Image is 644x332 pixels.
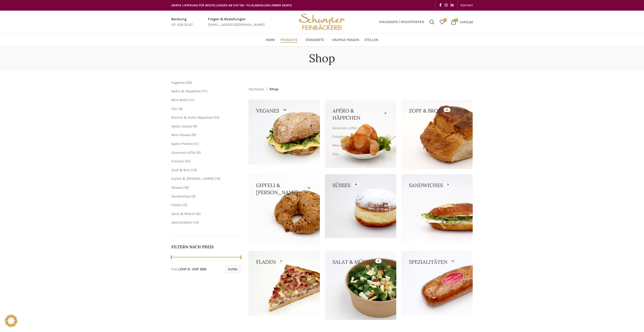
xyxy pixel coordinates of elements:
[427,17,437,27] a: Suchen
[333,124,387,132] a: Gourmet-Löffel
[333,150,387,159] a: XXL
[216,176,219,181] span: 13
[333,132,387,141] a: Crostini
[171,159,184,163] a: Crostini
[332,38,359,42] span: Häufige Fragen
[309,52,335,65] h1: Shop
[193,133,195,137] span: 9
[171,212,195,216] a: Salat & Müesli
[437,17,447,27] div: Meine Wunschliste
[269,86,278,92] span: Shop
[333,159,387,167] a: Warme & Kalte Häppchen
[461,0,473,10] a: KONTAKT
[461,4,473,7] span: KONTAKT
[171,185,182,190] a: Süsses
[443,18,447,22] span: 0
[171,115,213,120] a: Warme & Kalte Häppchen
[171,4,292,7] span: GRATIS LIEFERUNG FÜR BESTELLUNGEN AB CHF 150 - FILIALABHOLUNG IMMER GRATIS
[332,35,359,45] a: Häufige Fragen
[171,80,185,85] a: Veganes
[248,86,278,92] nav: Breadcrumb
[192,194,194,198] span: 9
[171,16,193,28] a: Infobox link
[194,124,196,128] span: 9
[171,267,206,272] div: Preis: —
[171,142,193,146] a: Apéro-Platten
[171,194,190,198] a: Sandwiches
[192,267,206,271] span: CHF 500
[225,265,241,274] button: Filter
[297,11,347,33] img: Bäckerei Schwyter
[266,38,275,42] span: Home
[184,203,186,207] span: 3
[297,19,347,24] a: Site logo
[379,20,424,24] span: Einloggen / Registrieren
[333,141,387,150] a: Mini-Brötli
[171,176,214,181] a: Gipfeli & [PERSON_NAME]
[208,16,265,28] a: Infobox link
[198,150,200,155] span: 6
[364,38,378,42] span: Stellen
[203,89,206,93] span: 71
[195,142,198,146] span: 11
[186,159,189,163] span: 15
[171,133,191,137] a: Mini-Süsses
[171,98,189,102] a: Mini-Brötli
[438,2,443,9] a: Facebook social link
[171,150,196,155] a: Gourmet-Löffel
[448,17,475,27] a: 0 CHF0.00
[377,17,427,27] a: Einloggen / Registrieren
[171,203,182,207] a: Fladen
[280,35,300,45] a: Produkte
[171,124,192,128] a: Apéro-Salate
[180,267,190,271] span: CHF 0
[458,0,475,10] div: Secondary navigation
[460,20,466,24] span: CHF
[184,185,188,190] span: 16
[171,107,178,111] a: XXL
[305,35,327,45] a: Standorte
[443,2,449,9] a: Instagram social link
[460,20,473,24] bdi: 0.00
[305,38,324,42] span: Standorte
[449,2,455,9] a: Linkedin social link
[266,35,275,45] a: Home
[280,38,298,42] span: Produkte
[180,107,182,111] span: 6
[171,244,241,250] h5: Filtern nach Preis
[194,220,198,225] span: 13
[191,98,193,102] span: 11
[192,168,196,172] span: 13
[454,18,458,22] span: 0
[248,86,264,92] a: Startseite
[364,35,378,45] a: Stellen
[215,115,218,120] span: 14
[171,220,192,225] a: Spezialitäten
[169,35,475,45] div: Main navigation
[197,212,199,216] span: 8
[171,168,190,172] a: Zopf & Brot
[187,80,191,85] span: 20
[437,17,447,27] a: 0
[171,89,201,93] a: Apéro & Häppchen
